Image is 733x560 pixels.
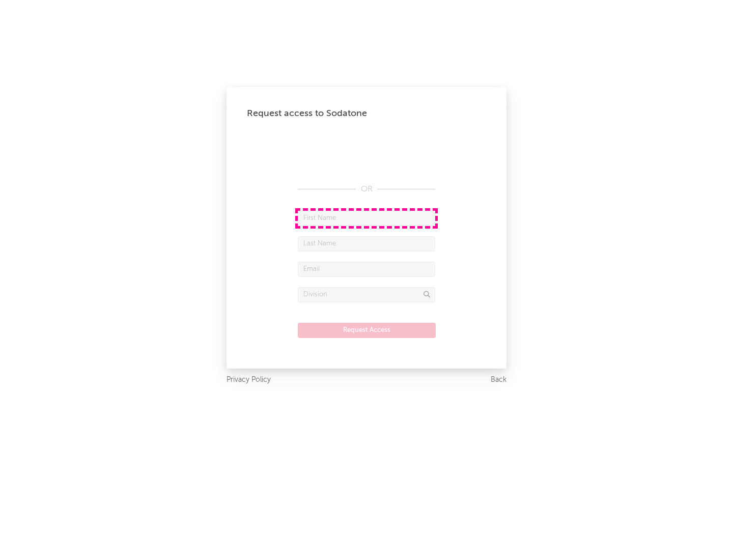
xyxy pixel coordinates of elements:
[227,374,271,386] a: Privacy Policy
[298,236,435,251] input: Last Name
[298,211,435,226] input: First Name
[298,323,436,338] button: Request Access
[298,262,435,277] input: Email
[298,287,435,302] input: Division
[491,374,506,386] a: Back
[247,107,486,120] div: Request access to Sodatone
[298,183,435,195] div: OR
